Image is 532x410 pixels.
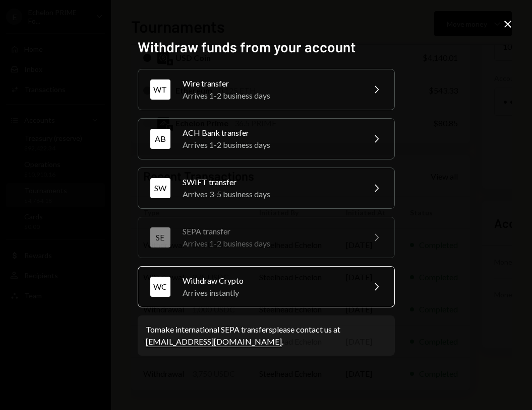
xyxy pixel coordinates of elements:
[138,217,395,258] button: SESEPA transferArrives 1-2 business days
[138,37,395,57] h2: Withdraw funds from your account
[183,77,358,90] div: Wire transfer
[183,225,358,237] div: SEPA transfer
[150,129,170,149] div: AB
[183,176,358,188] div: SWIFT transfer
[150,277,170,297] div: WC
[138,266,395,307] button: WCWithdraw CryptoArrives instantly
[183,139,358,151] div: Arrives 1-2 business days
[138,69,395,110] button: WTWire transferArrives 1-2 business days
[150,79,170,100] div: WT
[183,90,358,102] div: Arrives 1-2 business days
[183,275,358,287] div: Withdraw Crypto
[183,287,358,299] div: Arrives instantly
[150,178,170,198] div: SW
[138,118,395,159] button: ABACH Bank transferArrives 1-2 business days
[138,168,395,209] button: SWSWIFT transferArrives 3-5 business days
[183,188,358,200] div: Arrives 3-5 business days
[146,323,387,348] div: To make international SEPA transfers please contact us at .
[183,237,358,250] div: Arrives 1-2 business days
[150,227,170,248] div: SE
[183,127,358,139] div: ACH Bank transfer
[146,337,282,347] a: [EMAIL_ADDRESS][DOMAIN_NAME]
